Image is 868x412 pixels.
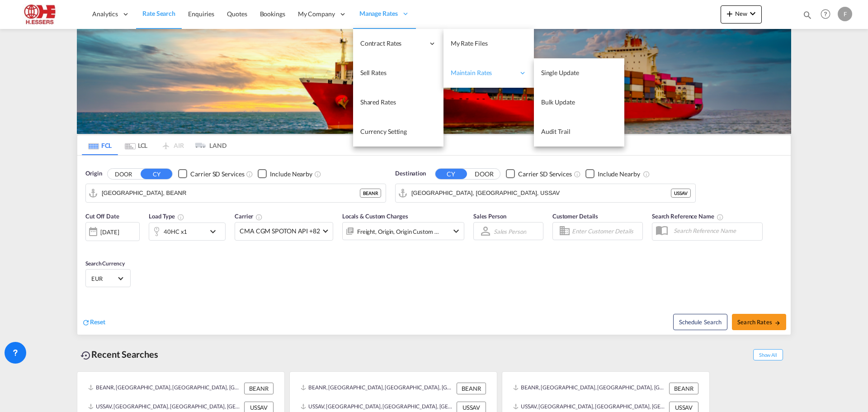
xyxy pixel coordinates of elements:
[14,4,75,24] img: 690005f0ba9d11ee90968bb23dcea500.JPG
[818,6,838,23] div: Help
[82,317,105,327] div: icon-refreshReset
[671,189,691,198] div: USSAV
[142,9,175,17] span: Rate Search
[802,10,812,24] div: icon-magnify
[141,169,172,179] button: CY
[360,69,387,76] span: Sell Rates
[342,213,408,220] span: Locals & Custom Charges
[643,170,650,178] md-icon: Unchecked: Ignores neighbouring ports when fetching rates.Checked : Includes neighbouring ports w...
[86,184,386,202] md-input-container: Antwerp, BEANR
[85,240,92,252] md-datepicker: Select
[77,156,791,335] div: Origin DOOR CY Checkbox No InkUnchecked: Search for CY (Container Yard) services for all selected...
[342,222,464,240] div: Freight Origin Origin Custom Destination Factory Stuffingicon-chevron-down
[85,213,119,220] span: Cut Off Date
[149,213,184,220] span: Load Type
[90,272,126,285] md-select: Select Currency: € EUREuro
[534,88,624,117] a: Bulk Update
[732,314,786,330] button: Search Ratesicon-arrow-right
[360,98,396,106] span: Shared Rates
[724,8,735,19] md-icon: icon-plus 400-fg
[102,186,360,200] input: Search by Port
[88,383,242,394] div: BEANR, Antwerp, Belgium, Western Europe, Europe
[669,224,762,237] input: Search Reference Name
[552,213,598,220] span: Customer Details
[100,228,119,236] div: [DATE]
[451,68,515,77] span: Maintain Rates
[149,223,226,241] div: 40HC x1icon-chevron-down
[493,225,527,238] md-select: Sales Person
[534,58,624,88] a: Single Update
[534,117,624,147] a: Audit Trail
[353,29,443,58] div: Contract Rates
[818,6,833,22] span: Help
[572,224,640,238] input: Enter Customer Details
[360,189,381,198] div: BEANR
[82,318,90,327] md-icon: icon-refresh
[227,10,247,18] span: Quotes
[258,169,312,179] md-checkbox: Checkbox No Ink
[80,350,91,361] md-icon: icon-backup-restore
[411,186,671,200] input: Search by Port
[235,213,263,220] span: Carrier
[178,169,244,179] md-checkbox: Checkbox No Ink
[77,29,791,134] img: LCL+%26+FCL+BACKGROUND.png
[91,275,117,283] span: EUR
[244,383,274,394] div: BEANR
[598,170,640,179] div: Include Nearby
[77,344,162,365] div: Recent Searches
[177,213,184,221] md-icon: icon-information-outline
[541,69,579,76] span: Single Update
[774,320,781,326] md-icon: icon-arrow-right
[468,169,500,179] button: DOOR
[164,225,187,238] div: 40HC x1
[240,227,320,236] span: CMA CGM SPOTON API +82
[190,135,226,155] md-tab-item: LAND
[541,98,575,106] span: Bulk Update
[90,318,105,326] span: Reset
[838,7,852,21] div: F
[513,383,667,394] div: BEANR, Antwerp, Belgium, Western Europe, Europe
[435,169,467,179] button: CY
[359,9,398,18] span: Manage Rates
[395,169,426,178] span: Destination
[443,58,534,88] div: Maintain Rates
[443,29,534,58] a: My Rate Files
[188,10,214,18] span: Enquiries
[753,349,783,360] span: Show All
[451,39,488,47] span: My Rate Files
[360,39,425,48] span: Contract Rates
[747,8,758,19] md-icon: icon-chevron-down
[85,222,140,241] div: [DATE]
[314,170,321,178] md-icon: Unchecked: Ignores neighbouring ports when fetching rates.Checked : Includes neighbouring ports w...
[353,58,443,88] a: Sell Rates
[737,318,781,326] span: Search Rates
[541,128,571,135] span: Audit Trail
[360,128,407,135] span: Currency Setting
[270,170,312,179] div: Include Nearby
[451,226,462,237] md-icon: icon-chevron-down
[190,170,244,179] div: Carrier SD Services
[118,135,154,155] md-tab-item: LCL
[673,314,727,330] button: Note: By default Schedule search will only considerorigin ports, destination ports and cut off da...
[396,184,695,202] md-input-container: Savannah, GA, USSAV
[506,169,572,179] md-checkbox: Checkbox No Ink
[298,9,335,19] span: My Company
[85,260,125,267] span: Search Currency
[260,10,285,18] span: Bookings
[574,170,581,178] md-icon: Unchecked: Search for CY (Container Yard) services for all selected carriers.Checked : Search for...
[85,169,102,178] span: Origin
[802,10,812,20] md-icon: icon-magnify
[518,170,572,179] div: Carrier SD Services
[92,9,118,19] span: Analytics
[255,213,263,221] md-icon: The selected Trucker/Carrierwill be displayed in the rate results If the rates are from another f...
[301,383,454,394] div: BEANR, Antwerp, Belgium, Western Europe, Europe
[724,10,758,17] span: New
[82,135,226,155] md-pagination-wrapper: Use the left and right arrow keys to navigate between tabs
[357,225,439,238] div: Freight Origin Origin Custom Destination Factory Stuffing
[473,213,506,220] span: Sales Person
[669,383,698,394] div: BEANR
[353,88,443,117] a: Shared Rates
[585,169,640,179] md-checkbox: Checkbox No Ink
[108,169,139,179] button: DOOR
